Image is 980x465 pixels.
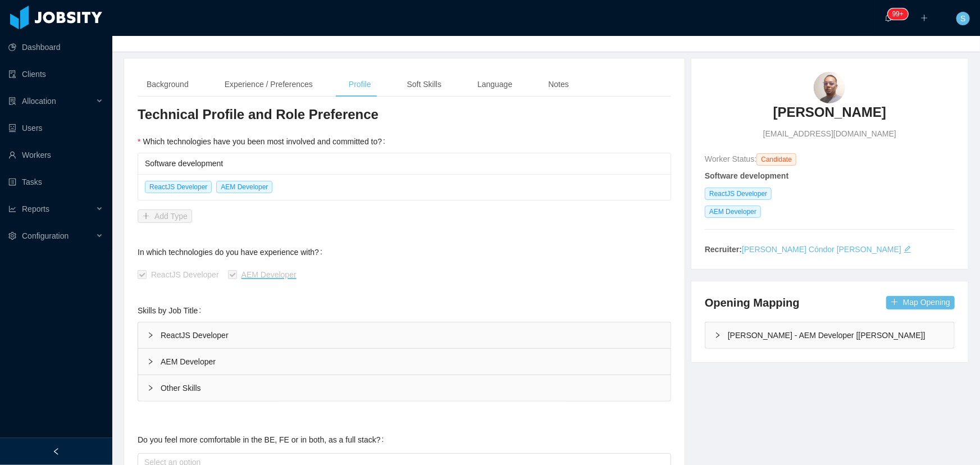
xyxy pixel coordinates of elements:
a: icon: profileTasks [8,171,103,193]
span: Allocation [22,97,56,106]
span: Candidate [756,153,796,166]
i: icon: plus [920,14,928,22]
a: [PERSON_NAME] [773,103,886,128]
div: Experience / Preferences [216,72,322,97]
span: Reports [22,204,49,213]
h4: Opening Mapping [705,295,800,311]
button: icon: plusMap Opening [886,296,955,309]
label: In which technologies do you have experience with? [138,248,327,257]
i: icon: right [714,332,721,339]
a: icon: userWorkers [8,144,103,166]
a: icon: pie-chartDashboard [8,36,103,58]
label: Skills by Job Title [138,306,206,315]
strong: Recruiter: [705,245,742,254]
span: ReactJS Developer [147,270,224,279]
span: Worker Status: [705,154,756,163]
a: icon: robotUsers [8,117,103,139]
i: icon: solution [8,97,16,105]
h3: Technical Profile and Role Preference [138,106,671,124]
i: icon: line-chart [8,205,16,213]
div: AEM Developer [138,349,671,375]
a: [PERSON_NAME] Cóndor [PERSON_NAME] [742,245,901,254]
label: Do you feel more comfortable in the BE, FE or in both, as a full stack? [138,435,389,444]
div: ReactJS Developer [138,322,671,348]
i: icon: right [147,358,154,365]
div: icon: right[PERSON_NAME] - AEM Developer [[PERSON_NAME]] [705,322,954,348]
sup: 1211 [888,8,908,20]
label: Which technologies have you been most involved and committed to? [138,137,390,146]
a: icon: auditClients [8,63,103,85]
span: [EMAIL_ADDRESS][DOMAIN_NAME] [763,128,896,140]
img: 7ea1da9b-e7aa-499e-a2fc-336600364363_689fcf3b22d78-90w.png [814,72,845,103]
i: icon: setting [8,232,16,240]
div: Soft Skills [398,72,450,97]
span: Configuration [22,231,69,240]
div: Notes [539,72,578,97]
h3: [PERSON_NAME] [773,103,886,121]
span: AEM Developer [241,270,297,279]
span: ReactJS Developer [705,188,772,200]
span: AEM Developer [216,181,272,193]
div: Language [468,72,521,97]
span: AEM Developer [705,206,761,218]
strong: Software development [705,171,788,180]
span: S [960,12,965,25]
button: icon: plusAdd Type [138,209,192,223]
div: Profile [340,72,380,97]
div: Software development [145,153,664,174]
div: Background [138,72,198,97]
i: icon: edit [904,245,911,253]
span: ReactJS Developer [145,181,212,193]
i: icon: right [147,332,154,339]
i: icon: right [147,385,154,391]
div: Other Skills [138,375,671,401]
i: icon: bell [885,14,892,22]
